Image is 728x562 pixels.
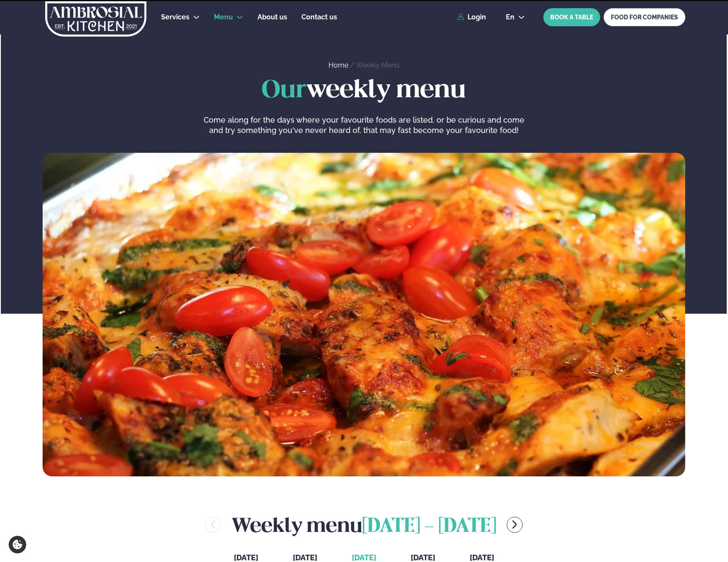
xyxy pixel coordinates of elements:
[362,517,496,536] span: [DATE] - [DATE]
[161,13,189,21] span: Services
[499,14,532,21] button: en
[257,12,287,22] a: About us
[293,553,317,562] span: [DATE]
[43,153,685,476] img: image alt
[161,12,189,22] a: Services
[507,517,523,533] button: menu-btn-right
[214,12,233,22] a: Menu
[506,14,514,21] span: en
[543,8,600,26] button: BOOK A TABLE
[262,79,307,102] span: Our
[257,13,287,21] span: About us
[411,553,435,562] span: [DATE]
[350,61,356,69] span: /
[214,13,233,21] span: Menu
[201,115,527,136] p: Come along for the days where your favourite foods are listed, or be curious and come and try som...
[232,511,496,539] h2: Weekly menu
[9,536,26,553] a: Cookie settings
[301,12,337,22] a: Contact us
[234,553,258,562] span: [DATE]
[44,1,147,37] img: logo
[356,61,400,69] a: Weekly Menu
[205,517,221,533] button: menu-btn-left
[604,8,685,26] a: FOOD FOR COMPANIES
[328,61,348,69] a: Home
[301,13,337,21] span: Contact us
[457,13,486,21] a: Login
[470,553,494,562] span: [DATE]
[43,77,685,105] h1: weekly menu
